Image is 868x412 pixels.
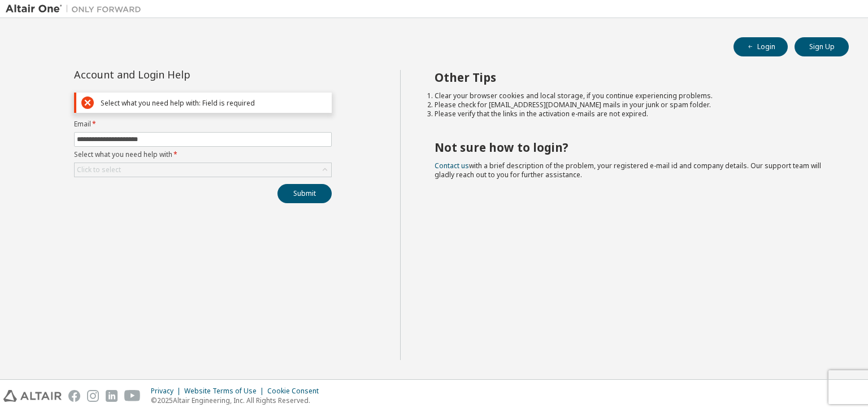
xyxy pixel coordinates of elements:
img: youtube.svg [124,390,141,402]
img: altair_logo.svg [3,390,62,402]
button: Submit [277,184,332,203]
li: Please check for [EMAIL_ADDRESS][DOMAIN_NAME] mails in your junk or spam folder. [435,100,829,109]
p: © 2025 Altair Engineering, Inc. All Rights Reserved. [151,396,325,405]
h2: Other Tips [435,70,829,85]
div: Privacy [151,387,184,396]
button: Sign Up [795,37,849,56]
li: Please verify that the links in the activation e-mails are not expired. [435,109,829,119]
div: Select what you need help with: Field is required [101,99,327,107]
a: Contact us [435,161,469,170]
img: linkedin.svg [106,390,118,402]
div: Website Terms of Use [184,387,267,396]
div: Click to select [75,163,331,177]
div: Click to select [77,165,121,174]
li: Clear your browser cookies and local storage, if you continue experiencing problems. [435,91,829,100]
div: Account and Login Help [74,70,280,79]
label: Email [74,120,332,129]
h2: Not sure how to login? [435,140,829,155]
img: instagram.svg [87,390,99,402]
label: Select what you need help with [74,150,332,159]
img: Altair One [6,3,147,15]
img: facebook.svg [68,390,80,402]
div: Cookie Consent [267,387,325,396]
span: with a brief description of the problem, your registered e-mail id and company details. Our suppo... [435,161,821,179]
button: Login [734,37,788,56]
